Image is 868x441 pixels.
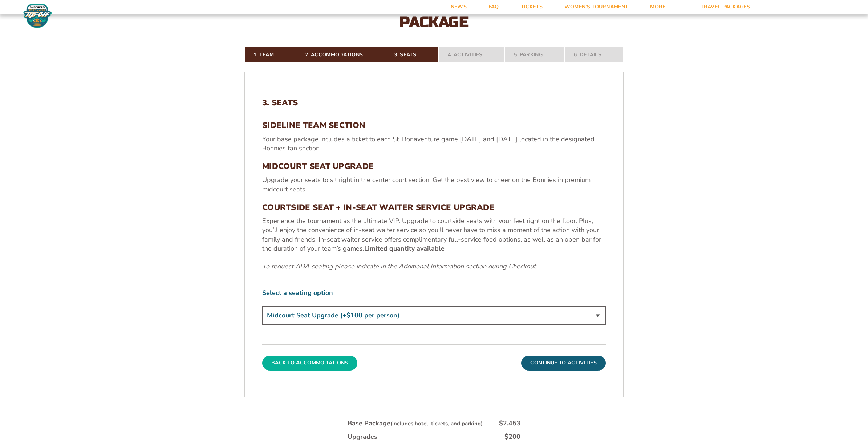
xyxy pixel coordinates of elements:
[390,420,483,427] small: (includes hotel, tickets, and parking)
[348,419,483,428] div: Base Package
[262,135,606,153] p: Your base package includes a ticket to each St. Bonaventure game [DATE] and [DATE] located in the...
[22,4,53,28] img: Fort Myers Tip-Off
[262,356,357,370] button: Back To Accommodations
[262,262,536,271] em: To request ADA seating please indicate in the Additional Information section during Checkout
[262,121,606,130] h3: SIDELINE TEAM SECTION
[364,244,445,253] b: Limited quantity available
[262,162,606,171] h3: MIDCOURT SEAT UPGRADE
[262,203,606,212] h3: COURTSIDE SEAT + IN-SEAT WAITER SERVICE UPGRADE
[521,356,606,370] button: Continue To Activities
[262,288,606,298] label: Select a seating option
[354,0,514,29] h2: Bonnies Travel Package
[262,217,606,253] p: Experience the tournament as the ultimate VIP. Upgrade to courtside seats with your feet right on...
[262,175,606,194] p: Upgrade your seats to sit right in the center court section. Get the best view to cheer on the Bo...
[244,47,296,63] a: 1. Team
[499,419,520,428] div: $2,453
[262,98,606,108] h2: 3. Seats
[296,47,385,63] a: 2. Accommodations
